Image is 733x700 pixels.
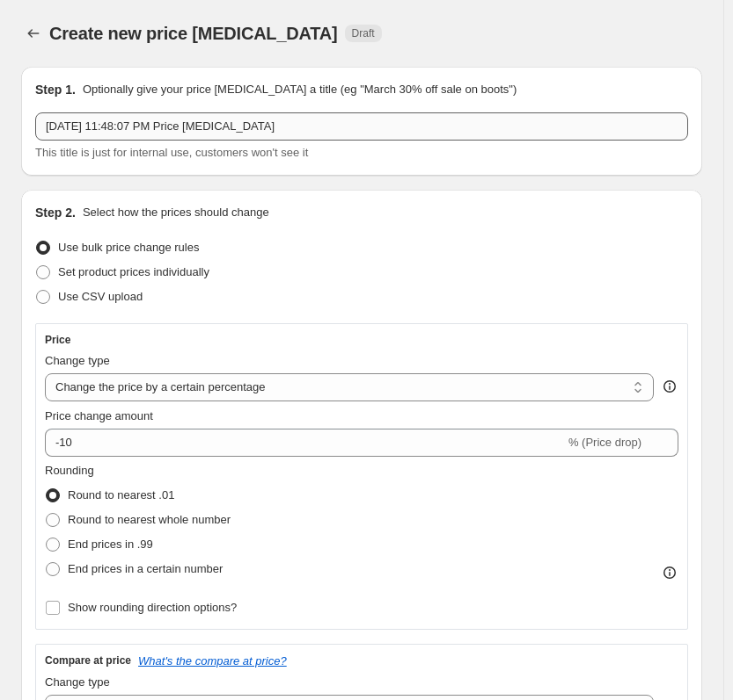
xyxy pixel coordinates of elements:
h2: Step 2. [35,204,76,221]
input: 30% off holiday sale [35,112,688,141]
h2: Step 1. [35,81,76,98]
span: Use CSV upload [58,290,143,303]
span: Show rounding direction options? [68,601,237,614]
h3: Price [45,333,70,347]
span: End prices in a certain number [68,562,223,575]
span: Set product prices individually [58,265,209,278]
button: What's the compare at price? [138,654,287,668]
span: This title is just for internal use, customers won't see it [35,146,308,159]
span: Round to nearest whole number [68,513,231,526]
span: Price change amount [45,409,153,422]
span: % (Price drop) [568,436,641,449]
p: Select how the prices should change [83,204,269,221]
span: Draft [352,26,375,40]
span: Round to nearest .01 [68,488,174,502]
span: Use bulk price change rules [58,241,199,254]
p: Optionally give your price [MEDICAL_DATA] a title (eg "March 30% off sale on boots") [83,81,517,98]
span: Rounding [45,464,94,477]
span: End prices in .99 [68,538,153,551]
span: Change type [45,354,110,367]
input: -15 [45,429,565,457]
button: Price change jobs [21,21,46,46]
h3: Compare at price [45,653,131,668]
span: Change type [45,675,110,689]
span: Create new price [MEDICAL_DATA] [49,24,338,43]
div: help [661,378,678,395]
